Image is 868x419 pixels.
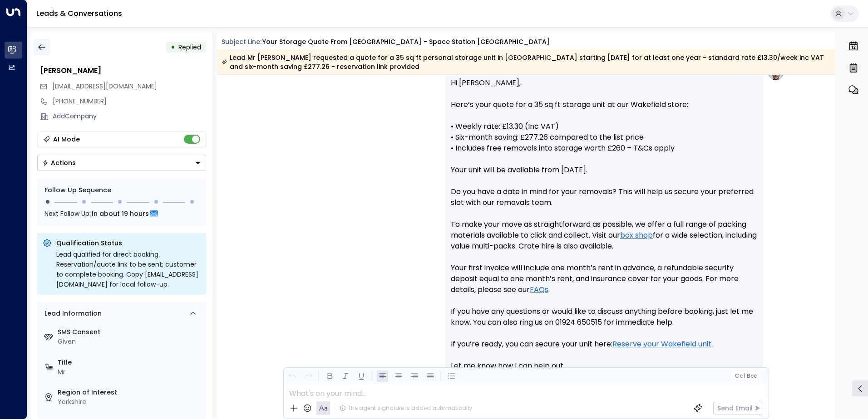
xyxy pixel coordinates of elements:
div: Follow Up Sequence [44,185,199,195]
a: Reserve your Wakefield unit [612,339,711,350]
button: Actions [37,155,206,171]
div: Your storage quote from [GEOGRAPHIC_DATA] - Space Station [GEOGRAPHIC_DATA] [262,37,550,47]
div: Next Follow Up: [44,209,199,219]
p: Hi [PERSON_NAME], Here’s your quote for a 35 sq ft storage unit at our Wakefield store: • Weekly ... [451,78,758,382]
div: [PERSON_NAME] [40,65,206,76]
a: box shop [620,230,653,241]
span: Replied [178,43,201,52]
label: Region of Interest [58,388,202,397]
p: Qualification Status [56,239,201,248]
div: Button group with a nested menu [37,155,206,171]
a: Leads & Conversations [36,8,122,19]
button: Cc|Bcc [731,372,760,380]
div: Lead qualified for direct booking. Reservation/quote link to be sent; customer to complete bookin... [56,249,201,289]
span: | [744,373,745,379]
div: [PHONE_NUMBER] [53,97,206,106]
span: Cc Bcc [735,373,756,379]
a: FAQs [530,284,548,295]
div: The agent signature is added automatically [340,404,472,412]
label: Title [58,358,202,367]
div: Lead Mr [PERSON_NAME] requested a quote for a 35 sq ft personal storage unit in [GEOGRAPHIC_DATA]... [222,53,830,71]
span: [EMAIL_ADDRESS][DOMAIN_NAME] [52,82,157,91]
div: Given [58,337,202,346]
div: AI Mode [53,135,80,144]
div: • [171,39,175,55]
div: Mr [58,367,202,377]
div: Actions [42,159,76,167]
div: Lead Information [41,309,102,318]
label: SMS Consent [58,327,202,337]
span: pcreighton1963@gmail.com [52,82,157,91]
div: Yorkshire [58,397,202,407]
span: In about 19 hours [92,209,149,219]
button: Undo [286,370,298,382]
span: Subject Line: [222,37,261,46]
button: Redo [302,370,314,382]
div: AddCompany [53,112,206,121]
